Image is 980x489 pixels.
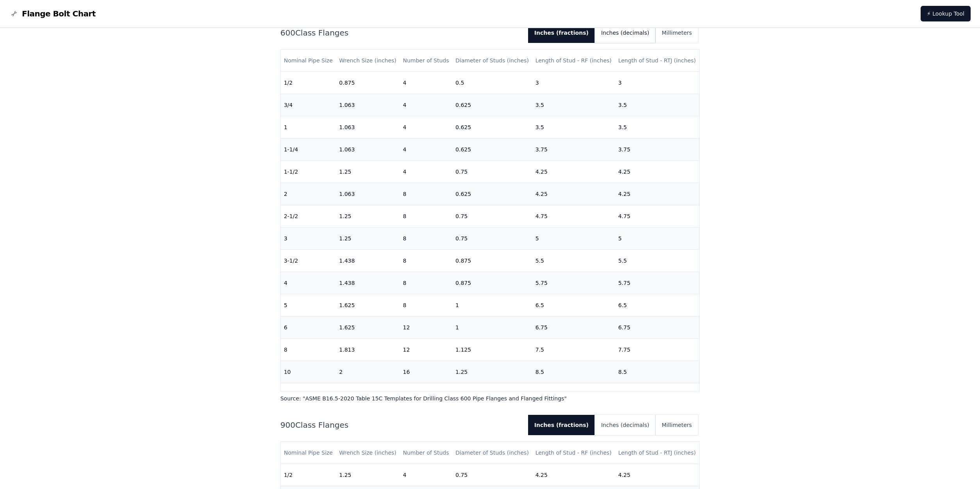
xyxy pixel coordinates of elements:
[336,205,400,228] td: 1.25
[532,72,615,94] td: 3
[615,383,700,405] td: 8.75
[595,415,655,435] button: Inches (decimals)
[532,116,615,139] td: 3.5
[400,294,452,317] td: 8
[452,250,532,272] td: 0.875
[400,50,452,72] th: Number of Studs
[336,250,400,272] td: 1.438
[336,116,400,139] td: 1.063
[336,72,400,94] td: 0.875
[336,50,400,72] th: Wrench Size (inches)
[615,228,700,250] td: 5
[452,183,532,205] td: 0.625
[336,317,400,339] td: 1.625
[532,183,615,205] td: 4.25
[280,420,522,430] h2: 900 Class Flanges
[452,361,532,383] td: 1.25
[532,228,615,250] td: 5
[336,161,400,183] td: 1.25
[400,116,452,139] td: 4
[336,94,400,116] td: 1.063
[655,23,698,43] button: Millimeters
[336,228,400,250] td: 1.25
[452,272,532,294] td: 0.875
[400,272,452,294] td: 8
[528,23,595,43] button: Inches (fractions)
[615,464,700,486] td: 4.25
[452,139,532,161] td: 0.625
[281,442,336,464] th: Nominal Pipe Size
[281,228,336,250] td: 3
[615,205,700,228] td: 4.75
[532,339,615,361] td: 7.5
[9,9,19,18] img: Flange Bolt Chart Logo
[452,464,532,486] td: 0.75
[400,72,452,94] td: 4
[400,250,452,272] td: 8
[280,395,700,402] p: Source: " ASME B16.5-2020 Table 15C Templates for Drilling Class 600 Pipe Flanges and Flanged Fit...
[281,383,336,405] td: 12
[615,183,700,205] td: 4.25
[452,72,532,94] td: 0.5
[528,415,595,435] button: Inches (fractions)
[281,205,336,228] td: 2-1/2
[532,139,615,161] td: 3.75
[452,116,532,139] td: 0.625
[452,161,532,183] td: 0.75
[400,183,452,205] td: 8
[336,464,400,486] td: 1.25
[532,272,615,294] td: 5.75
[615,250,700,272] td: 5.5
[532,442,615,464] th: Length of Stud - RF (inches)
[452,50,532,72] th: Diameter of Studs (inches)
[532,161,615,183] td: 4.25
[452,205,532,228] td: 0.75
[615,361,700,383] td: 8.5
[452,94,532,116] td: 0.625
[400,361,452,383] td: 16
[532,294,615,317] td: 6.5
[281,116,336,139] td: 1
[336,183,400,205] td: 1.063
[532,361,615,383] td: 8.5
[615,317,700,339] td: 6.75
[336,361,400,383] td: 2
[336,139,400,161] td: 1.063
[615,272,700,294] td: 5.75
[400,94,452,116] td: 4
[400,228,452,250] td: 8
[532,205,615,228] td: 4.75
[615,139,700,161] td: 3.75
[281,464,336,486] td: 1/2
[615,116,700,139] td: 3.5
[452,317,532,339] td: 1
[532,250,615,272] td: 5.5
[400,339,452,361] td: 12
[281,139,336,161] td: 1-1/4
[921,6,971,21] a: ⚡ Lookup Tool
[400,442,452,464] th: Number of Studs
[452,339,532,361] td: 1.125
[336,442,400,464] th: Wrench Size (inches)
[281,317,336,339] td: 6
[615,94,700,116] td: 3.5
[281,183,336,205] td: 2
[452,228,532,250] td: 0.75
[400,464,452,486] td: 4
[281,361,336,383] td: 10
[281,161,336,183] td: 1-1/2
[280,27,522,38] h2: 600 Class Flanges
[281,272,336,294] td: 4
[281,339,336,361] td: 8
[532,383,615,405] td: 8.75
[336,272,400,294] td: 1.438
[281,294,336,317] td: 5
[655,415,698,435] button: Millimeters
[595,23,655,43] button: Inches (decimals)
[532,94,615,116] td: 3.5
[400,139,452,161] td: 4
[452,383,532,405] td: 1.25
[22,8,96,19] span: Flange Bolt Chart
[336,339,400,361] td: 1.813
[615,50,700,72] th: Length of Stud - RTJ (inches)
